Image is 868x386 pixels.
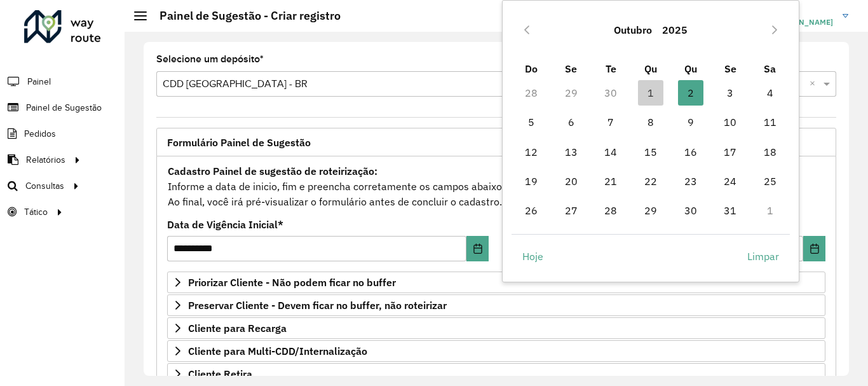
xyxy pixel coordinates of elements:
span: 7 [598,109,623,135]
td: 12 [512,137,552,167]
td: 30 [670,196,710,225]
span: 5 [519,109,544,135]
span: 26 [519,198,544,223]
td: 1 [750,196,790,225]
h2: Painel de Sugestão - Criar registro [147,9,341,23]
span: 19 [519,169,544,194]
span: 20 [559,169,584,194]
label: Selecione um depósito [156,52,264,67]
td: 31 [710,196,750,225]
span: Limpar [747,249,779,264]
span: 9 [678,109,703,135]
button: Limpar [736,244,790,269]
td: 17 [710,137,750,167]
td: 27 [551,196,591,225]
td: 18 [750,137,790,167]
span: Relatórios [26,153,65,167]
span: 12 [519,139,544,165]
td: 5 [512,107,552,137]
span: Tático [24,205,48,219]
span: Te [606,62,616,75]
span: Pedidos [24,127,56,141]
span: Formulário Painel de Sugestão [167,137,311,148]
td: 28 [512,78,552,107]
td: 7 [591,107,631,137]
td: 22 [631,167,671,196]
td: 28 [591,196,631,225]
button: Choose Month [609,15,657,45]
button: Choose Date [466,236,489,261]
div: Informe a data de inicio, fim e preencha corretamente os campos abaixo. Ao final, você irá pré-vi... [167,163,825,210]
td: 16 [670,137,710,167]
span: 31 [717,198,743,223]
span: 17 [717,139,743,165]
span: Preservar Cliente - Devem ficar no buffer, não roteirizar [188,300,447,310]
td: 14 [591,137,631,167]
span: Painel [27,75,51,88]
span: 18 [757,139,783,165]
span: 10 [717,109,743,135]
span: 29 [638,198,663,223]
span: 8 [638,109,663,135]
span: Qu [684,62,697,75]
a: Preservar Cliente - Devem ficar no buffer, não roteirizar [167,294,825,316]
td: 13 [551,137,591,167]
span: 16 [678,139,703,165]
span: 2 [678,80,703,106]
td: 4 [750,78,790,107]
span: Sa [764,62,776,75]
td: 2 [670,78,710,107]
td: 9 [670,107,710,137]
a: Cliente Retira [167,363,825,385]
span: Cliente Retira [188,369,252,379]
td: 25 [750,167,790,196]
span: Priorizar Cliente - Não podem ficar no buffer [188,277,396,287]
button: Next Month [764,20,785,40]
span: 14 [598,139,623,165]
td: 11 [750,107,790,137]
span: Consultas [25,179,64,193]
td: 20 [551,167,591,196]
span: 30 [678,198,703,223]
button: Hoje [512,244,554,269]
td: 6 [551,107,591,137]
span: 15 [638,139,663,165]
td: 10 [710,107,750,137]
a: Cliente para Recarga [167,317,825,339]
span: Do [525,62,538,75]
span: 24 [717,169,743,194]
span: 1 [638,80,663,106]
a: Cliente para Multi-CDD/Internalização [167,340,825,362]
span: 13 [559,139,584,165]
td: 29 [551,78,591,107]
td: 23 [670,167,710,196]
span: 4 [757,80,783,106]
td: 19 [512,167,552,196]
span: 21 [598,169,623,194]
span: Cliente para Multi-CDD/Internalização [188,346,367,356]
button: Choose Year [657,15,693,45]
td: 29 [631,196,671,225]
span: 6 [559,109,584,135]
td: 30 [591,78,631,107]
td: 8 [631,107,671,137]
td: 24 [710,167,750,196]
span: Hoje [522,249,543,264]
span: 28 [598,198,623,223]
span: 27 [559,198,584,223]
td: 1 [631,78,671,107]
span: Cliente para Recarga [188,323,287,333]
span: 3 [717,80,743,106]
strong: Cadastro Painel de sugestão de roteirização: [168,165,377,177]
td: 21 [591,167,631,196]
span: 11 [757,109,783,135]
span: Painel de Sugestão [26,101,102,114]
button: Previous Month [517,20,537,40]
td: 3 [710,78,750,107]
span: 23 [678,169,703,194]
span: Clear all [810,76,820,92]
span: Se [724,62,736,75]
td: 15 [631,137,671,167]
span: 25 [757,169,783,194]
span: Se [565,62,577,75]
